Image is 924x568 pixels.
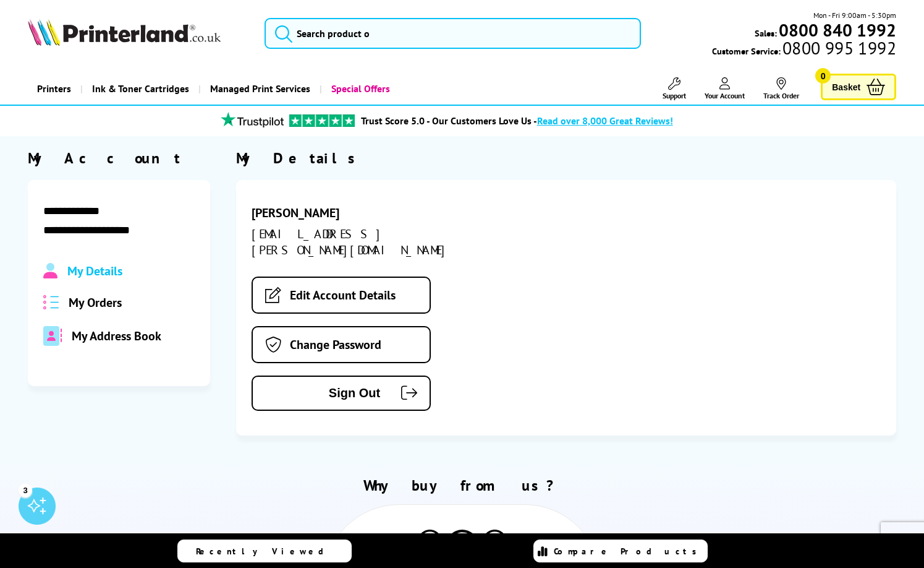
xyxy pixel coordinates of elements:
[705,77,745,100] a: Your Account
[289,114,355,127] img: trustpilot rating
[781,42,896,54] span: 0800 995 1992
[663,91,686,100] span: Support
[416,530,444,561] img: Printer Experts
[43,295,59,309] img: all-order.svg
[815,68,831,84] span: 0
[72,328,161,344] span: My Address Book
[236,148,896,168] div: My Details
[177,540,352,562] a: Recently Viewed
[813,9,896,21] span: Mon - Fri 9:00am - 5:30pm
[777,24,896,36] a: 0800 840 1992
[80,73,198,105] a: Ink & Toner Cartridges
[252,205,459,221] div: [PERSON_NAME]
[554,546,703,557] span: Compare Products
[537,114,673,127] span: Read over 8,000 Great Reviews!
[28,19,249,48] a: Printerland Logo
[43,326,62,346] img: address-book-duotone-solid.svg
[832,79,860,95] span: Basket
[712,42,896,57] span: Customer Service:
[43,263,57,279] img: Profile.svg
[19,483,32,497] div: 3
[252,277,431,314] a: Edit Account Details
[252,326,431,363] a: Change Password
[705,91,745,100] span: Your Account
[271,386,380,400] span: Sign Out
[28,476,896,495] h2: Why buy from us?
[92,73,189,105] span: Ink & Toner Cartridges
[67,263,122,279] span: My Details
[196,546,336,557] span: Recently Viewed
[28,148,210,168] div: My Account
[198,73,320,105] a: Managed Print Services
[763,77,799,100] a: Track Order
[69,295,122,311] span: My Orders
[481,530,509,561] img: Printer Experts
[320,73,399,105] a: Special Offers
[361,114,673,127] a: Trust Score 5.0 - Our Customers Love Us -Read over 8,000 Great Reviews!
[215,112,289,127] img: trustpilot rating
[252,376,431,411] button: Sign Out
[533,540,708,562] a: Compare Products
[28,73,80,105] a: Printers
[821,74,896,100] a: Basket 0
[755,27,777,39] span: Sales:
[28,19,221,46] img: Printerland Logo
[779,19,896,41] b: 0800 840 1992
[252,226,459,258] div: [EMAIL_ADDRESS][PERSON_NAME][DOMAIN_NAME]
[663,77,686,100] a: Support
[265,18,641,49] input: Search product o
